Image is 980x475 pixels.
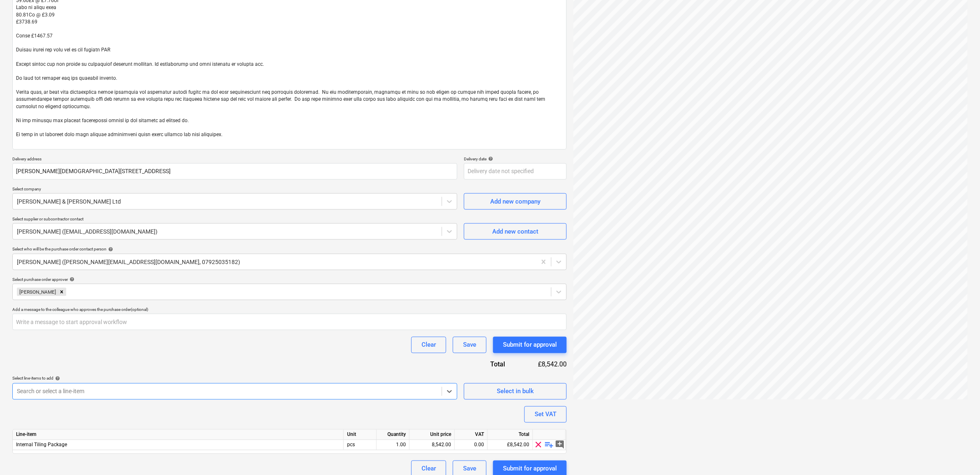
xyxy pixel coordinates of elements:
div: Line-item [13,430,344,440]
div: 1.00 [380,440,406,450]
button: Add new contact [464,223,567,240]
div: Save [463,340,476,350]
span: help [487,156,493,161]
div: 0.00 [458,440,484,450]
input: Delivery date not specified [464,163,567,180]
div: Delivery date [464,156,567,162]
div: Add a message to the colleague who approves the purchase order (optional) [12,307,567,312]
p: Select supplier or subcontractor contact [12,216,457,223]
button: Clear [411,337,446,353]
span: clear [534,440,544,450]
div: Set VAT [535,409,556,420]
div: £8,542.00 [488,440,533,450]
div: Select who will be the purchase order contact person [12,246,567,252]
input: Write a message to start approval workflow [12,314,567,330]
p: Delivery address [12,156,457,163]
div: Add new contact [492,226,538,237]
button: Submit for approval [493,337,567,353]
button: Add new company [464,193,567,210]
div: Unit [344,430,377,440]
span: help [53,376,60,381]
div: Clear [422,463,436,474]
div: Add new company [490,196,540,207]
div: pcs [344,440,377,450]
button: Save [453,337,487,353]
div: £8,542.00 [518,360,567,369]
button: Set VAT [524,406,567,423]
div: Select purchase order approver [12,277,567,282]
div: Submit for approval [503,340,557,350]
button: Select in bulk [464,383,567,400]
input: Delivery address [12,163,457,180]
span: Internal Tiling Package [16,442,67,448]
div: Quantity [377,430,410,440]
div: Select line-items to add [12,376,457,381]
div: 8,542.00 [413,440,451,450]
div: Save [463,463,476,474]
span: add_comment [555,440,565,450]
div: Clear [422,340,436,350]
span: help [107,247,113,252]
div: Total [488,430,533,440]
span: playlist_add [544,440,554,450]
p: Select company [12,186,457,193]
div: [PERSON_NAME] [17,288,57,296]
div: Unit price [410,430,455,440]
span: help [68,277,74,282]
div: Total [460,360,518,369]
div: Remove Sam Cornford [57,288,66,296]
div: VAT [455,430,488,440]
div: Select in bulk [497,386,534,397]
div: Submit for approval [503,463,557,474]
